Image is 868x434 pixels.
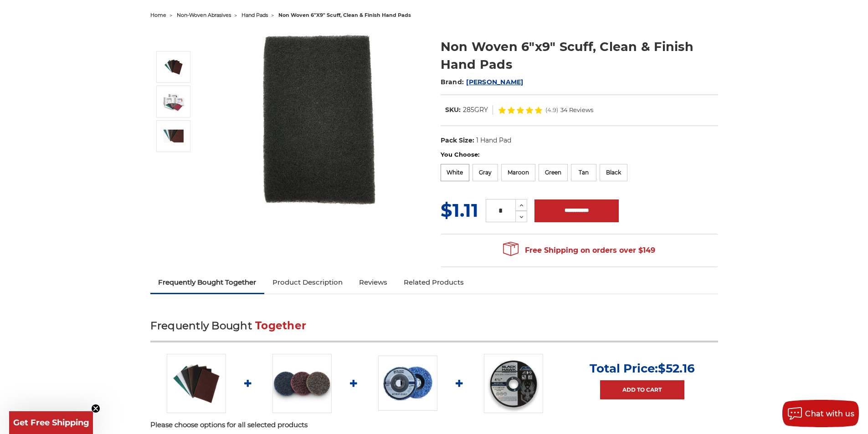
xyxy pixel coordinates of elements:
button: Chat with us [782,400,859,427]
a: [PERSON_NAME] [466,78,523,86]
p: Please choose options for all selected products [150,420,718,430]
span: Free Shipping on orders over $149 [503,241,655,260]
dd: 285GRY [463,105,488,115]
a: hand pads [241,12,268,18]
span: $52.16 [658,361,695,376]
img: Non Woven 6"x9" Scuff, Clean & Finish Hand Pads [167,354,226,413]
a: Product Description [264,272,351,292]
label: You Choose: [441,150,718,159]
span: Chat with us [805,409,854,418]
a: Add to Cart [600,380,684,399]
img: Non Woven 6"x9" Scuff, Clean & Finish Hand Pads [162,91,185,112]
span: $1.11 [441,199,478,221]
a: Reviews [351,272,395,292]
span: Together [255,319,306,332]
span: Frequently Bought [150,319,252,332]
img: Non Woven 6"x9" Scuff, Clean & Finish Hand Pads [162,128,185,145]
h1: Non Woven 6"x9" Scuff, Clean & Finish Hand Pads [441,38,718,73]
img: Non Woven 6"x9" Scuff, Clean & Finish Hand Pads [162,56,185,78]
dt: SKU: [445,105,461,115]
div: Get Free ShippingClose teaser [9,411,93,434]
dd: 1 Hand Pad [476,136,511,145]
span: Get Free Shipping [13,418,89,428]
button: Close teaser [91,404,100,413]
a: home [150,12,166,18]
dt: Pack Size: [441,136,474,145]
p: Total Price: [590,361,695,376]
a: Related Products [395,272,472,292]
span: (4.9) [545,107,558,113]
span: 34 Reviews [560,107,593,113]
img: Non Woven 6"x9" Scuff, Clean & Finish Hand Pads [228,28,411,210]
span: Brand: [441,78,464,86]
a: non-woven abrasives [177,12,231,18]
span: non woven 6"x9" scuff, clean & finish hand pads [278,12,411,18]
a: Frequently Bought Together [150,272,265,292]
